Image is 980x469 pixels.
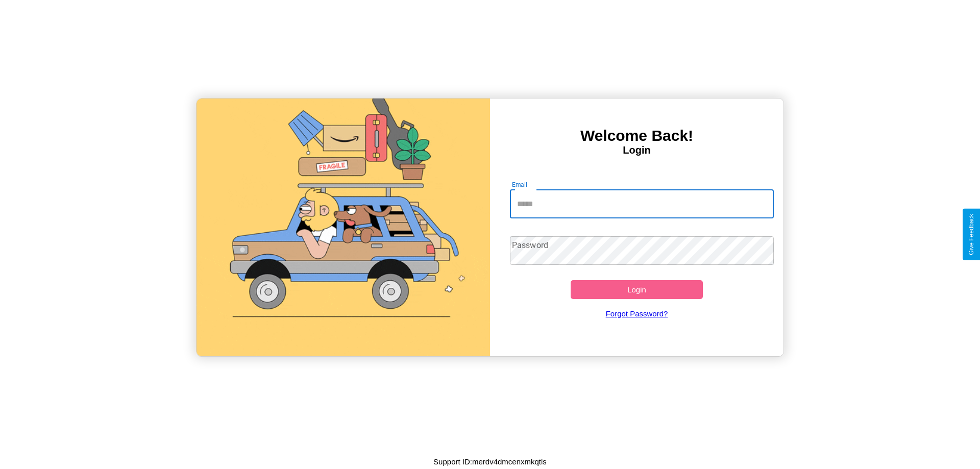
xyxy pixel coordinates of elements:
[571,280,703,299] button: Login
[505,299,769,328] a: Forgot Password?
[490,127,783,144] h3: Welcome Back!
[490,144,783,156] h4: Login
[433,455,547,468] p: Support ID: merdv4dmcenxmkqtls
[968,214,975,255] div: Give Feedback
[197,98,490,356] img: gif
[512,180,528,189] label: Email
